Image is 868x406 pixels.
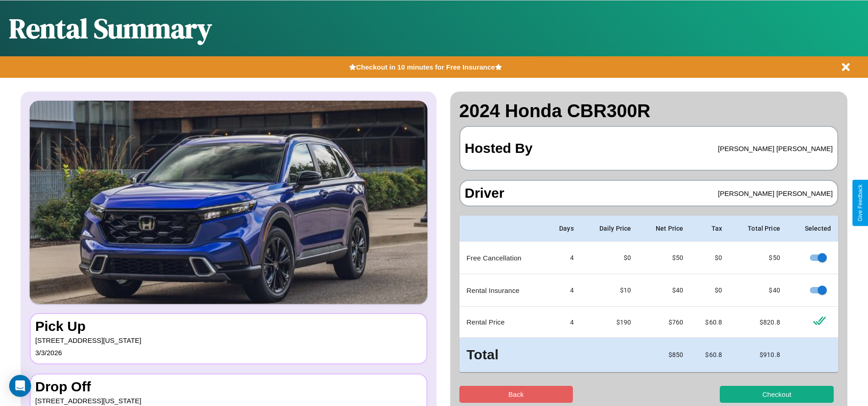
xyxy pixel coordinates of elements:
td: $ 850 [638,338,690,372]
div: Open Intercom Messenger [9,375,31,397]
td: $ 820.8 [729,307,787,338]
h2: 2024 Honda CBR300R [459,101,839,121]
td: $ 60.8 [690,338,729,372]
td: $ 60.8 [690,307,729,338]
table: simple table [459,216,839,372]
div: Give Feedback [857,184,863,222]
th: Tax [690,216,729,242]
th: Total Price [729,216,787,242]
th: Days [545,216,581,242]
p: [PERSON_NAME] [PERSON_NAME] [718,187,833,200]
td: $ 910.8 [729,338,787,372]
td: 4 [545,307,581,338]
p: Rental Price [467,316,538,328]
td: 4 [545,274,581,307]
td: $0 [581,242,638,274]
td: $ 40 [729,274,787,307]
h3: Hosted By [465,131,533,165]
h3: Pick Up [35,319,422,334]
th: Net Price [638,216,690,242]
td: $10 [581,274,638,307]
p: 3 / 3 / 2026 [35,346,422,359]
td: $ 190 [581,307,638,338]
button: Checkout [720,386,834,403]
td: $ 50 [729,242,787,274]
p: Free Cancellation [467,252,538,264]
td: 4 [545,242,581,274]
td: $ 50 [638,242,690,274]
p: [STREET_ADDRESS][US_STATE] [35,334,422,346]
b: Checkout in 10 minutes for Free Insurance [356,63,495,71]
h1: Rental Summary [9,10,212,47]
p: Rental Insurance [467,284,538,297]
h3: Total [467,345,538,365]
h3: Driver [465,185,505,201]
button: Back [459,386,573,403]
h3: Drop Off [35,379,422,395]
td: $ 40 [638,274,690,307]
th: Selected [787,216,838,242]
td: $0 [690,274,729,307]
td: $ 760 [638,307,690,338]
th: Daily Price [581,216,638,242]
p: [PERSON_NAME] [PERSON_NAME] [718,142,833,155]
td: $0 [690,242,729,274]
